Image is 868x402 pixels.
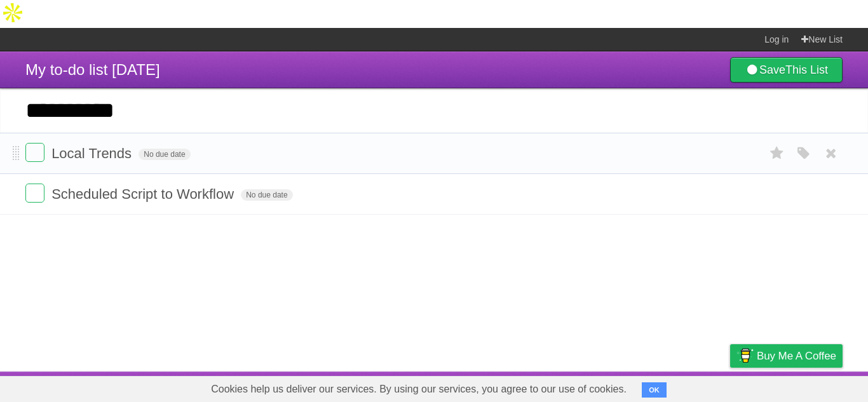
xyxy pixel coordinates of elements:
[25,61,160,78] span: My to-do list [DATE]
[670,375,698,399] a: Terms
[763,375,843,399] a: Suggest a feature
[730,57,843,83] a: SaveThis List
[198,377,639,402] span: Cookies help us deliver our services. By using our services, you agree to our use of cookies.
[139,149,190,160] span: No due date
[785,64,828,76] b: This List
[603,375,654,399] a: Developers
[765,143,789,164] label: Star task
[764,28,789,51] a: Log in
[757,345,836,367] span: Buy me a coffee
[51,186,237,202] span: Scheduled Script to Workflow
[25,143,44,162] label: Done
[642,382,667,398] button: OK
[801,28,843,51] a: New List
[25,184,44,203] label: Done
[730,344,843,368] a: Buy me a coffee
[714,375,747,399] a: Privacy
[241,189,292,201] span: No due date
[51,145,135,161] span: Local Trends
[561,375,588,399] a: About
[736,345,754,366] img: Buy me a coffee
